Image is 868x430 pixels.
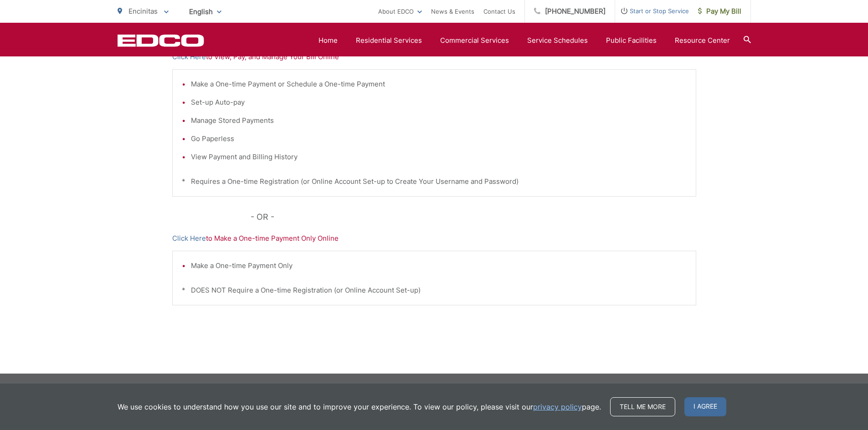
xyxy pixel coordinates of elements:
a: Residential Services [356,35,422,46]
a: Click Here [172,233,206,244]
li: View Payment and Billing History [191,152,687,162]
a: Home [318,35,338,46]
a: EDCD logo. Return to the homepage. [118,34,204,47]
a: Tell me more [610,397,675,416]
li: Make a One-time Payment or Schedule a One-time Payment [191,79,687,90]
a: Public Facilities [606,35,657,46]
li: Manage Stored Payments [191,115,687,126]
a: Resource Center [675,35,730,46]
p: to View, Pay, and Manage Your Bill Online [172,51,696,62]
p: * DOES NOT Require a One-time Registration (or Online Account Set-up) [182,285,687,296]
p: We use cookies to understand how you use our site and to improve your experience. To view our pol... [118,401,601,412]
li: Make a One-time Payment Only [191,260,687,271]
p: - OR - [251,210,696,224]
span: Pay My Bill [698,6,741,17]
li: Go Paperless [191,133,687,144]
a: About EDCO [378,6,422,17]
a: privacy policy [533,401,582,412]
a: Service Schedules [527,35,588,46]
span: I agree [684,397,726,416]
span: Encinitas [128,7,158,15]
li: Set-up Auto-pay [191,97,687,108]
p: * Requires a One-time Registration (or Online Account Set-up to Create Your Username and Password) [182,176,687,187]
a: Commercial Services [440,35,509,46]
span: English [182,4,228,20]
a: Contact Us [483,6,515,17]
p: to Make a One-time Payment Only Online [172,233,696,244]
a: Click Here [172,51,206,62]
a: News & Events [431,6,474,17]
